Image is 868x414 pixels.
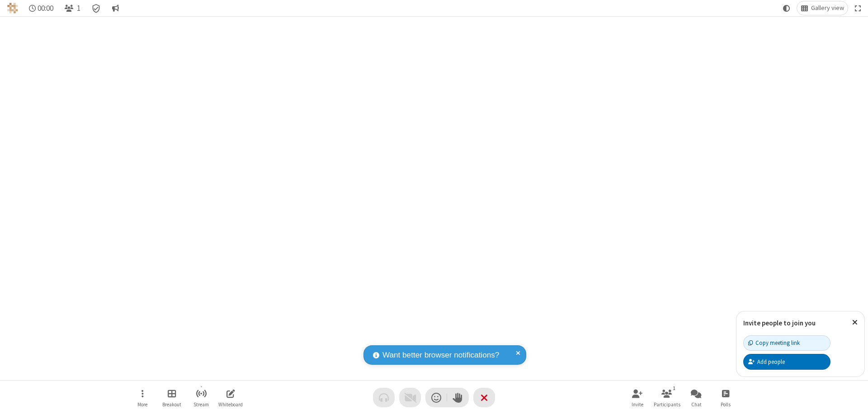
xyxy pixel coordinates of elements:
button: Copy meeting link [743,335,830,351]
span: Whiteboard [218,402,243,407]
button: Open menu [129,385,156,410]
span: 00:00 [38,4,53,13]
button: Using system theme [779,1,794,15]
button: Open shared whiteboard [217,385,244,410]
button: Add people [743,354,830,369]
button: Raise hand [447,388,469,407]
button: Audio problem - check your Internet connection or call by phone [373,388,395,407]
div: 1 [670,384,678,392]
img: QA Selenium DO NOT DELETE OR CHANGE [7,3,18,14]
span: Stream [193,402,209,407]
span: Chat [691,402,702,407]
div: Timer [25,1,57,15]
button: Open participant list [653,385,680,410]
button: Open participant list [61,1,84,15]
label: Invite people to join you [743,319,816,327]
button: Conversation [108,1,123,15]
button: Close popover [845,311,864,334]
span: 1 [77,4,80,13]
span: More [137,402,147,407]
span: Polls [721,402,731,407]
span: Gallery view [811,5,844,12]
span: Invite [632,402,643,407]
button: Open poll [712,385,739,410]
span: Want better browser notifications? [382,349,499,361]
span: Participants [654,402,680,407]
div: Copy meeting link [748,339,800,347]
div: Meeting details Encryption enabled [88,1,105,15]
button: Open chat [683,385,710,410]
span: Breakout [162,402,181,407]
button: Invite participants (⌘+Shift+I) [624,385,651,410]
button: Start streaming [188,385,215,410]
button: Change layout [797,1,848,15]
button: Manage Breakout Rooms [158,385,185,410]
button: Fullscreen [851,1,865,15]
button: Video [399,388,421,407]
button: Send a reaction [425,388,447,407]
button: End or leave meeting [473,388,495,407]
